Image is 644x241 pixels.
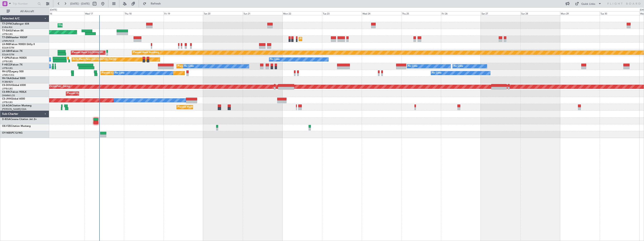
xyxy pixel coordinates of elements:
span: T7-DYN [2,23,11,25]
a: EVRA/RIX [2,26,12,29]
a: EDLW/DTM [2,53,14,56]
a: LFPB/LBG [2,87,13,90]
div: Wed 24 [362,11,401,15]
a: D-IEGACessna Citation Jet 2+ [2,118,37,121]
span: D-IEGA [2,118,11,121]
a: LFMD/CEQ [2,74,14,77]
div: Sat 27 [481,11,520,15]
div: Fri 26 [441,11,481,15]
span: LX-INB [2,43,10,46]
span: T7-EMI [2,36,10,39]
a: FCBB/BZV [2,80,13,83]
span: LX-AOA [2,104,12,107]
a: LX-GBHFalcon 7X [2,50,22,52]
a: OE-FZECitation Mustang [2,125,31,127]
div: No Crew [270,56,280,63]
span: [DATE] - [DATE] [70,2,90,6]
a: DNMM/LOS [2,94,15,97]
span: OE-FZE [2,125,11,127]
div: No Crew [408,63,418,69]
button: All Aircraft [5,8,45,15]
div: Planned Maint Nurnberg [133,50,159,56]
div: No Crew [184,63,194,69]
div: Planned Maint [GEOGRAPHIC_DATA] [300,36,339,42]
div: No Crew [432,70,442,76]
span: CS-RRC [2,91,11,93]
div: Fri 19 [163,11,203,15]
div: Sat 20 [203,11,243,15]
span: OY-NBS [2,132,12,134]
a: LFPB/LBG [2,60,13,63]
span: CS-DOU [2,84,12,87]
div: Tue 23 [322,11,362,15]
div: Unplanned Maint [GEOGRAPHIC_DATA] (Riga Intl) [59,22,112,28]
span: 9H-LPZ [2,70,10,73]
div: Planned Maint [GEOGRAPHIC_DATA] ([GEOGRAPHIC_DATA]) [67,90,132,97]
div: Quick Links [581,2,595,6]
a: CS-JHHGlobal 6000 [2,98,25,100]
span: All Aircraft [11,10,44,13]
a: 9H-YAAGlobal 5000 [2,77,25,80]
a: [PERSON_NAME]/QSA [2,108,26,111]
div: Mon 22 [282,11,322,15]
a: LFPB/LBG [2,67,13,70]
span: F-GPNJ [2,57,11,59]
a: LFPB/LBG [2,33,13,36]
a: F-GPNJFalcon 900EX [2,57,27,59]
div: Mon 29 [560,11,600,15]
div: Sun 28 [520,11,560,15]
div: Planned Maint Nice ([GEOGRAPHIC_DATA]) [178,104,224,110]
div: No Crew [454,63,463,69]
div: Thu 25 [401,11,441,15]
a: EDLW/DTM [2,46,14,49]
span: F-HECD [2,64,11,66]
a: CS-RRCFalcon 900LX [2,91,26,93]
a: LFMN/NCE [2,39,14,43]
div: No Crew [115,70,124,76]
a: 9H-LPZLegacy 500 [2,70,24,73]
div: Sun 21 [243,11,282,15]
button: Quick Links [573,0,604,7]
button: Refresh [141,0,166,7]
div: Wed 17 [84,11,124,15]
a: T7-EMIHawker 900XP [2,36,27,39]
a: F-HECDFalcon 7X [2,64,22,66]
div: AOG Maint Paris ([GEOGRAPHIC_DATA]) [73,56,116,63]
a: LFPB/LBG [2,101,13,104]
div: Planned [GEOGRAPHIC_DATA] ([GEOGRAPHIC_DATA]) [102,70,160,76]
div: Tue 30 [600,11,639,15]
a: LX-INBFalcon 900EX EASy II [2,43,35,46]
a: LX-AOACitation Mustang [2,104,32,107]
div: Thu 18 [124,11,163,15]
span: T7-EAGL [2,30,12,32]
span: LX-GBH [2,50,11,52]
input: Trip Number [13,1,36,7]
a: T7-DYNChallenger 604 [2,23,29,25]
a: OY-NBSPC12/NG [2,132,22,134]
a: T7-EAGLFalcon 8X [2,30,24,32]
span: Refresh [147,2,165,5]
div: Planned Maint [GEOGRAPHIC_DATA] ([GEOGRAPHIC_DATA]) [178,63,243,69]
span: 9H-YAA [2,77,11,80]
div: Planned Maint [GEOGRAPHIC_DATA] ([GEOGRAPHIC_DATA]) [72,50,137,56]
a: CS-DOUGlobal 6500 [2,84,26,87]
div: [DATE] [50,8,57,12]
span: CS-JHH [2,98,11,100]
div: Tue 16 [45,11,84,15]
